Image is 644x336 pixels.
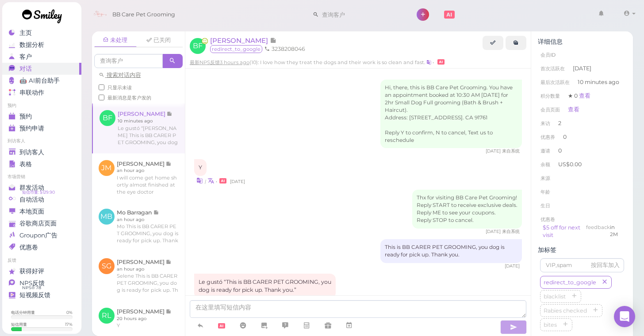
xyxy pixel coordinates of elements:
[99,72,141,78] a: 搜索对话内容
[505,263,520,269] span: 07/02/2025 01:15pm
[2,27,81,39] a: 主页
[99,84,104,90] input: 只显示未读
[11,309,35,315] div: 电话分钟用量
[2,241,81,253] a: 优惠卷
[540,202,550,209] span: 生日
[2,194,81,206] a: 自动活动
[22,284,41,291] span: NPS® 78
[19,149,44,156] span: 到访客人
[19,267,44,275] span: 获得好评
[578,78,619,86] span: 10 minutes ago
[210,45,262,53] span: redirect_to_google
[19,65,32,73] span: 对话
[502,148,520,154] span: 来自系统
[558,161,582,168] span: US$0.00
[540,161,552,168] span: 余额
[2,122,81,134] a: 预约申请
[579,92,590,99] a: 查看
[210,36,270,45] span: [PERSON_NAME]
[486,229,502,234] span: 07/02/2025 10:30am
[2,289,81,301] a: 短视频反馈
[542,279,598,286] span: redirect_to_google
[230,179,245,184] span: 07/02/2025 07:53am
[2,257,81,263] li: 反馈
[194,159,207,176] div: Y
[19,279,45,287] span: NPS反馈
[2,174,81,180] li: 市场营销
[591,261,620,269] div: 按回车加入
[99,95,104,100] input: 最新消息是客户发的
[94,34,137,47] a: 未处理
[2,229,81,241] a: Groupon广告
[540,79,570,85] span: 最后次活跃在
[66,309,73,315] div: 0 %
[538,246,626,254] div: 加标签
[19,184,44,191] span: 群发活动
[19,29,32,37] span: 主页
[542,321,559,328] span: bites
[434,59,447,65] a: 🪄 AI小助手
[412,190,522,229] div: Thx for visiting BB Care Pet Grooming! Reply START to receive exclusive deals. Reply ME to see yo...
[2,111,81,122] a: 预约
[19,196,44,203] span: 自动活动
[107,95,151,101] span: 最新消息是客户发的
[540,120,550,126] span: 来访
[540,258,624,272] input: VIP,spam
[2,39,81,51] a: 数据分析
[94,54,163,68] input: 查询客户
[19,125,44,132] span: 预约申请
[19,291,50,299] span: 短视频反馈
[586,224,610,240] div: feedback
[538,144,626,158] li: 0
[502,229,520,234] span: 来自系统
[194,176,522,185] div: •
[540,134,555,140] span: 优惠券
[19,77,60,84] span: 🤖 AI前台助手
[380,239,522,263] div: This is BB CARER PET GROOMING, you dog is ready for pick up. Thank you.
[2,87,81,99] a: 串联动作
[190,59,249,65] u: 最新NPS反馈3 hours ago
[540,148,550,154] span: 邀请
[538,116,626,130] li: 2
[107,84,132,91] span: 只显示未读
[190,38,206,54] span: BF
[573,65,591,73] span: [DATE]
[538,130,626,144] li: 0
[319,8,405,22] input: 查询客户
[614,306,635,327] div: Open Intercom Messenger
[19,232,57,239] span: Groupon广告
[2,158,81,170] a: 表格
[19,208,44,215] span: 本地页面
[2,206,81,218] a: 本地页面
[540,93,560,99] span: 积分数量
[2,182,81,194] a: 群发活动 短信币量: $129.90
[2,75,81,87] a: 🤖 AI前台助手
[2,103,81,109] li: 预约
[568,106,579,113] a: 查看
[540,52,556,58] span: 会员ID
[540,107,560,113] span: 会员页面
[112,2,175,27] span: BB Care Pet Grooming
[2,277,81,289] a: NPS反馈 NPS® 78
[540,175,550,181] span: 来源
[540,65,565,72] span: 首次活跃在
[542,307,589,314] span: Rabies checked
[540,216,555,222] span: 优惠卷
[19,89,44,96] span: 串联动作
[19,244,38,251] span: 优惠卷
[270,36,276,45] span: 记录
[543,224,580,239] a: $5 off for next visit
[2,146,81,158] a: 到访客人
[2,218,81,229] a: 谷歌商店页面
[610,224,621,240] div: 到期于2025-11-09 11:59pm
[19,53,32,61] span: 客户
[194,274,336,298] div: Le gustó “This is BB CARER PET GROOMING, you dog is ready for pick up. Thank you.”
[2,138,81,144] li: 到访客人
[19,113,32,120] span: 预约
[433,57,447,66] div: •
[568,92,590,99] span: ★ 0
[380,80,522,149] div: Hi, there, this is BB Care Pet Grooming. You have an appointment booked at 10:30 AM [DATE] for 2h...
[2,51,81,63] a: 客户
[11,321,27,327] div: 短信用量
[138,34,180,47] a: 已关闭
